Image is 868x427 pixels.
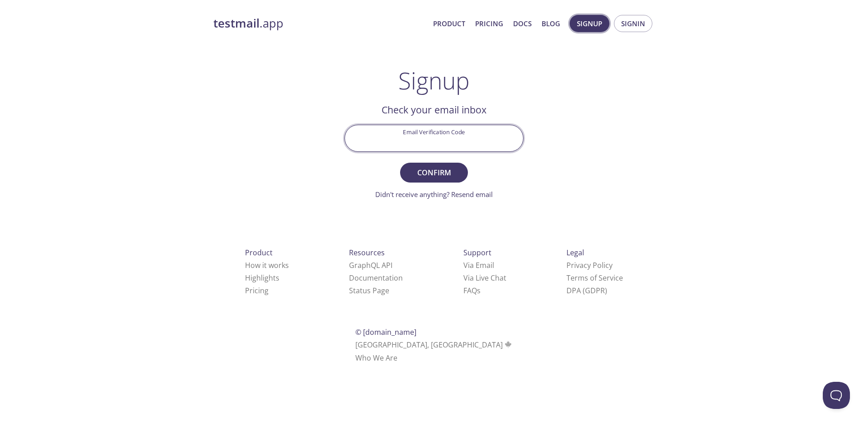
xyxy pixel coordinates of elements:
[463,248,491,258] span: Support
[410,166,458,179] span: Confirm
[355,340,513,350] span: [GEOGRAPHIC_DATA], [GEOGRAPHIC_DATA]
[398,67,470,94] h1: Signup
[245,260,289,270] a: How it works
[566,286,607,296] a: DPA (GDPR)
[566,273,623,283] a: Terms of Service
[213,16,426,31] a: testmail.app
[349,273,403,283] a: Documentation
[577,18,602,29] span: Signup
[349,286,389,296] a: Status Page
[542,18,560,29] a: Blog
[433,18,465,29] a: Product
[566,260,613,270] a: Privacy Policy
[344,102,524,117] h2: Check your email inbox
[375,190,493,199] a: Didn't receive anything? Resend email
[621,18,645,29] span: Signin
[513,18,532,29] a: Docs
[245,248,273,258] span: Product
[245,273,279,283] a: Highlights
[463,273,506,283] a: Via Live Chat
[566,248,584,258] span: Legal
[213,15,259,31] strong: testmail
[570,15,609,32] button: Signup
[463,286,481,296] a: FAQ
[477,286,481,296] span: s
[245,286,269,296] a: Pricing
[349,248,385,258] span: Resources
[614,15,652,32] button: Signin
[355,327,416,337] span: © [DOMAIN_NAME]
[400,163,468,183] button: Confirm
[823,382,850,409] iframe: Help Scout Beacon - Open
[355,353,397,363] a: Who We Are
[349,260,392,270] a: GraphQL API
[463,260,494,270] a: Via Email
[475,18,503,29] a: Pricing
